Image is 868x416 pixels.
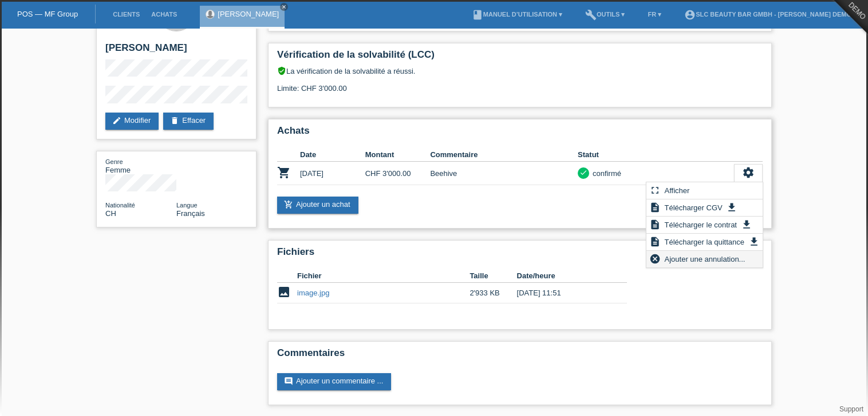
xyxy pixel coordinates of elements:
[280,3,288,11] a: close
[105,157,176,174] div: Femme
[578,148,734,162] th: Statut
[277,373,391,390] a: commentAjouter un commentaire ...
[218,10,279,18] a: [PERSON_NAME]
[170,116,179,125] i: delete
[517,283,611,303] td: [DATE] 11:51
[649,185,661,196] i: fullscreen
[105,209,116,218] span: Suisse
[176,209,205,218] span: Français
[469,269,516,283] th: Taille
[112,116,121,125] i: edit
[277,197,358,214] a: add_shopping_cartAjouter un achat
[430,162,578,185] td: Beehive
[589,167,621,179] div: confirmé
[726,202,737,213] i: get_app
[284,200,293,209] i: add_shopping_cart
[365,162,431,185] td: CHF 3'000.00
[105,42,247,59] h2: [PERSON_NAME]
[469,283,516,303] td: 2'933 KB
[642,11,667,18] a: FR ▾
[579,11,630,18] a: buildOutils ▾
[277,246,763,263] h2: Fichiers
[277,166,291,179] i: POSP00026124
[277,285,291,299] i: image
[430,148,578,162] th: Commentaire
[742,166,755,179] i: settings
[163,113,214,130] a: deleteEffacer
[277,49,763,66] h2: Vérification de la solvabilité (LCC)
[105,158,123,165] span: Genre
[663,218,739,231] span: Télécharger le contrat
[649,219,661,230] i: description
[300,148,365,162] th: Date
[365,148,431,162] th: Montant
[684,9,696,21] i: account_circle
[517,269,611,283] th: Date/heure
[281,4,287,10] i: close
[741,219,752,230] i: get_app
[284,377,293,386] i: comment
[107,11,145,18] a: Clients
[176,202,198,209] span: Langue
[585,9,597,21] i: build
[300,162,365,185] td: [DATE]
[649,202,661,213] i: description
[663,201,724,214] span: Télécharger CGV
[277,66,286,75] i: verified_user
[277,125,763,142] h2: Achats
[839,405,863,413] a: Support
[277,66,763,101] div: La vérification de la solvabilité a réussi. Limite: CHF 3'000.00
[297,289,329,297] a: image.jpg
[472,9,483,21] i: book
[145,11,183,18] a: Achats
[579,169,587,177] i: check
[105,202,135,209] span: Nationalité
[663,183,692,197] span: Afficher
[105,113,159,130] a: editModifier
[297,269,469,283] th: Fichier
[277,347,763,365] h2: Commentaires
[17,10,78,18] a: POS — MF Group
[466,11,568,18] a: bookManuel d’utilisation ▾
[678,11,862,18] a: account_circleSLC Beauty Bar GmbH - [PERSON_NAME] Demo ▾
